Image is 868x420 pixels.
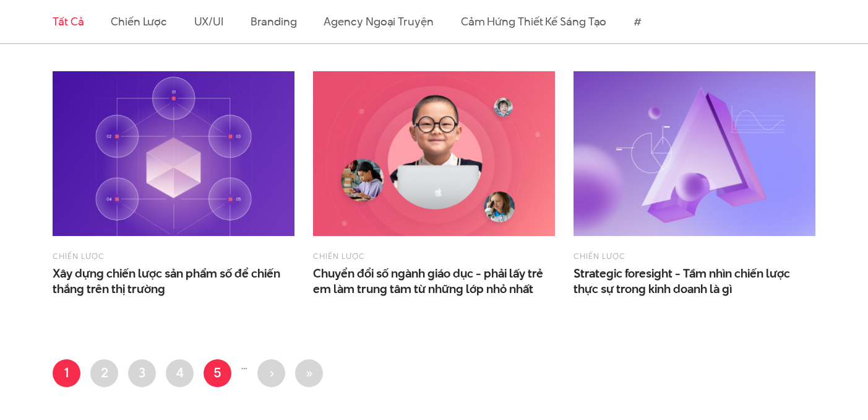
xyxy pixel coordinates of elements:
a: Chuyển đổi số ngành giáo dục - phải lấy trẻem làm trung tâm từ những lớp nhỏ nhất [313,266,555,297]
a: UX/UI [194,14,224,29]
a: Chiến lược [313,250,365,261]
span: Xây dựng chiến lược sản phẩm số để chiến [53,266,294,297]
a: Chiến lược [53,250,105,261]
span: em làm trung tâm từ những lớp nhỏ nhất [313,281,533,297]
span: thực sự trong kinh doanh là gì [574,281,732,297]
a: Xây dựng chiến lược sản phẩm số để chiếnthắng trên thị trường [53,266,294,297]
span: Strategic foresight - Tầm nhìn chiến lược [574,266,815,297]
a: 5 [204,359,231,387]
img: Xây dựng chiến lược sản phẩm số để chiến thắng trên thị trường [53,71,294,236]
a: Agency ngoại truyện [324,14,433,29]
span: » [305,363,313,382]
a: Chiến lược [574,250,625,261]
span: thắng trên thị trường [53,281,165,297]
a: Cảm hứng thiết kế sáng tạo [461,14,607,29]
a: # [634,14,642,29]
a: Branding [251,14,296,29]
a: 2 [90,359,118,387]
img: Chuyển đổi số ngành giáo dục [313,71,555,236]
span: › [269,363,274,382]
a: Chiến lược [111,14,166,29]
span: Chuyển đổi số ngành giáo dục - phải lấy trẻ [313,266,555,297]
li: … [241,359,247,372]
a: 3 [128,359,156,387]
a: Tất cả [53,14,84,29]
img: Strategic foresight - Tầm nhìn chiến lược thực sự trong kinh doanh là gì [574,71,815,236]
a: Strategic foresight - Tầm nhìn chiến lượcthực sự trong kinh doanh là gì [574,266,815,297]
a: 4 [166,359,194,387]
